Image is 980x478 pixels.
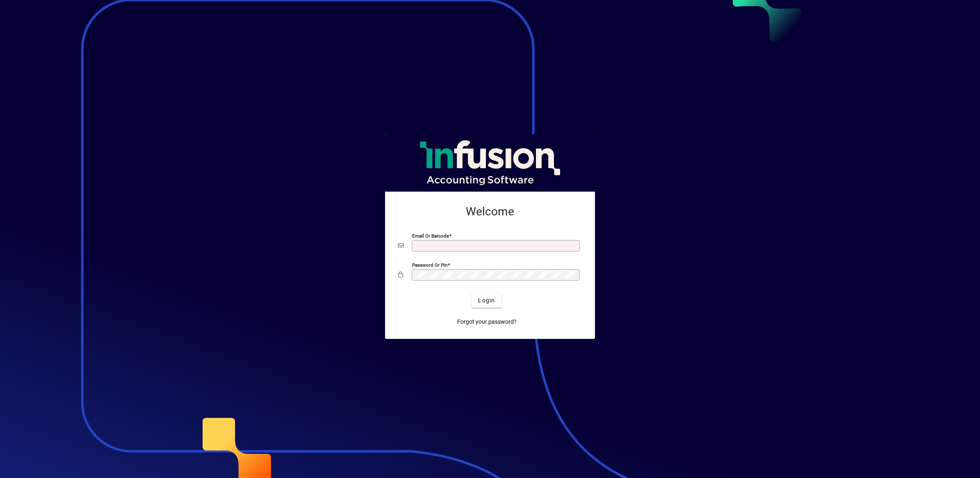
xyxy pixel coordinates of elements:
mat-label: Email or Barcode [412,233,449,239]
span: Forgot your password? [457,318,517,326]
button: Login [472,293,501,308]
a: Forgot your password? [454,314,520,329]
h2: Welcome [398,205,582,219]
span: Login [478,296,495,305]
mat-label: Password or Pin [412,262,447,268]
